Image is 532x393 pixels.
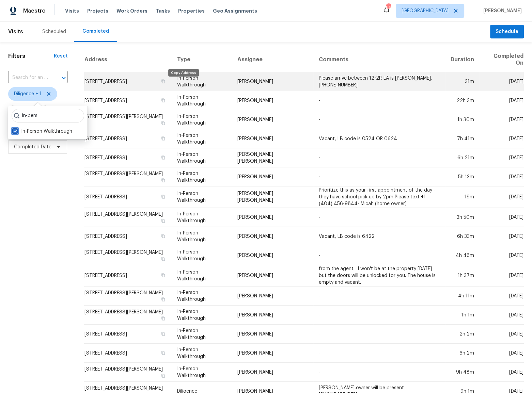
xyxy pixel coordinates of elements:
span: [GEOGRAPHIC_DATA] [402,7,449,14]
td: 6h 33m [445,227,480,246]
th: Type [172,47,232,72]
td: 7h 41m [445,129,480,148]
td: [DATE] [480,186,524,208]
td: [DATE] [480,208,524,227]
td: In-Person Walkthrough [172,167,232,186]
td: In-Person Walkthrough [172,72,232,91]
td: [DATE] [480,148,524,167]
td: - [313,306,445,325]
td: 9h 48m [445,363,480,382]
td: [DATE] [480,110,524,129]
td: [STREET_ADDRESS][PERSON_NAME] [84,208,172,227]
td: In-Person Walkthrough [172,325,232,344]
td: [PERSON_NAME] [232,129,313,148]
td: 6h 2m [445,344,480,363]
td: In-Person Walkthrough [172,246,232,265]
td: In-Person Walkthrough [172,91,232,110]
td: [PERSON_NAME] [232,306,313,325]
td: In-Person Walkthrough [172,148,232,167]
td: [DATE] [480,306,524,325]
td: [PERSON_NAME] [232,208,313,227]
td: [PERSON_NAME] [232,72,313,91]
td: [DATE] [480,363,524,382]
span: Projects [87,7,108,14]
td: [STREET_ADDRESS] [84,344,172,363]
td: In-Person Walkthrough [172,306,232,325]
span: Schedule [496,28,518,36]
span: Properties [178,7,205,14]
td: 5h 13m [445,167,480,186]
td: In-Person Walkthrough [172,208,232,227]
td: 1h 37m [445,265,480,286]
div: Reset [54,53,68,60]
td: [DATE] [480,325,524,344]
td: [PERSON_NAME] [232,363,313,382]
button: Schedule [490,25,524,39]
td: - [313,363,445,382]
td: 3h 50m [445,208,480,227]
td: [STREET_ADDRESS] [84,148,172,167]
td: [STREET_ADDRESS] [84,72,172,91]
td: - [313,286,445,306]
td: [STREET_ADDRESS] [84,129,172,148]
td: 1h 1m [445,306,480,325]
span: Maestro [23,7,46,14]
td: In-Person Walkthrough [172,110,232,129]
td: [PERSON_NAME] [232,227,313,246]
td: In-Person Walkthrough [172,286,232,306]
td: In-Person Walkthrough [172,265,232,286]
td: [STREET_ADDRESS][PERSON_NAME] [84,110,172,129]
td: [PERSON_NAME] [232,167,313,186]
td: [DATE] [480,167,524,186]
button: Copy Address [160,154,166,161]
td: 6h 21m [445,148,480,167]
td: from the agent....I won't be at the property [DATE] but the doors will be unlocked for you. The h... [313,265,445,286]
td: 4h 46m [445,246,480,265]
button: Copy Address [160,256,166,262]
td: In-Person Walkthrough [172,227,232,246]
button: Copy Address [160,315,166,322]
th: Assignee [232,47,313,72]
button: Copy Address [160,177,166,183]
td: [PERSON_NAME] [232,286,313,306]
td: 2h 2m [445,325,480,344]
button: Open [59,73,68,83]
button: Copy Address [160,373,166,379]
td: 1h 30m [445,110,480,129]
button: Copy Address [160,194,166,200]
button: Copy Address [160,350,166,356]
th: Comments [313,47,445,72]
span: Visits [8,24,23,39]
td: In-Person Walkthrough [172,344,232,363]
td: [STREET_ADDRESS] [84,325,172,344]
span: Visits [65,7,79,14]
td: 22h 3m [445,91,480,110]
button: Copy Address [160,233,166,239]
td: 19m [445,186,480,208]
td: Please arrive between 12-2P. LA is [PERSON_NAME]. [PHONE_NUMBER] [313,72,445,91]
td: [PERSON_NAME] [PERSON_NAME] [232,186,313,208]
td: - [313,91,445,110]
label: In-Person Walkthrough [12,128,72,135]
span: Completed Date [14,144,51,150]
th: Address [84,47,172,72]
td: [PERSON_NAME] [232,91,313,110]
td: [DATE] [480,91,524,110]
td: [STREET_ADDRESS] [84,265,172,286]
td: 4h 11m [445,286,480,306]
td: In-Person Walkthrough [172,363,232,382]
td: - [313,167,445,186]
td: [PERSON_NAME] [232,344,313,363]
button: Copy Address [160,331,166,337]
td: - [313,110,445,129]
h1: Filters [8,53,54,60]
td: [STREET_ADDRESS] [84,91,172,110]
td: [DATE] [480,265,524,286]
td: [DATE] [480,246,524,265]
td: [STREET_ADDRESS][PERSON_NAME] [84,167,172,186]
td: [PERSON_NAME] [232,265,313,286]
td: [PERSON_NAME] [232,246,313,265]
td: [DATE] [480,286,524,306]
td: [STREET_ADDRESS][PERSON_NAME] [84,246,172,265]
th: Completed On [480,47,524,72]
